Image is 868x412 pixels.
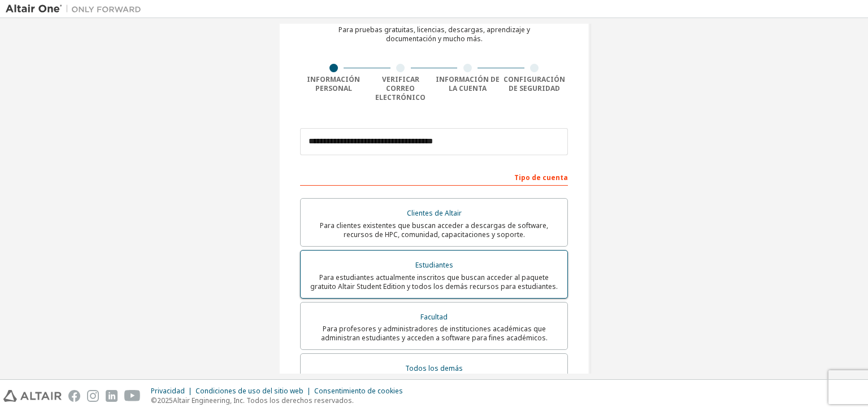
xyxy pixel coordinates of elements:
font: Información de la cuenta [436,74,500,93]
font: documentación y mucho más. [386,34,483,43]
font: Para profesores y administradores de instituciones académicas que administran estudiantes y acced... [321,324,548,343]
img: altair_logo.svg [3,390,62,402]
font: Condiciones de uso del sitio web [196,386,303,396]
font: Verificar correo electrónico [375,74,426,102]
font: Consentimiento de cookies [314,386,403,396]
font: Información personal [307,74,360,93]
img: youtube.svg [124,390,141,402]
font: Tipo de cuenta [514,173,568,182]
img: facebook.svg [68,390,80,402]
font: Todos los demás [405,363,463,373]
font: Privacidad [151,386,185,396]
font: Estudiantes [415,260,453,270]
img: instagram.svg [87,390,99,402]
font: Para estudiantes actualmente inscritos que buscan acceder al paquete gratuito Altair Student Edit... [310,273,558,291]
font: © [151,396,157,405]
img: linkedin.svg [106,390,118,402]
img: Altair Uno [6,3,147,15]
font: Altair Engineering, Inc. Todos los derechos reservados. [173,396,354,405]
font: Para clientes existentes que buscan acceder a descargas de software, recursos de HPC, comunidad, ... [320,221,548,239]
font: Configuración de seguridad [504,74,565,93]
font: Clientes de Altair [407,208,462,218]
font: Facultad [420,312,448,322]
font: 2025 [157,396,173,405]
font: Para pruebas gratuitas, licencias, descargas, aprendizaje y [338,25,530,34]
